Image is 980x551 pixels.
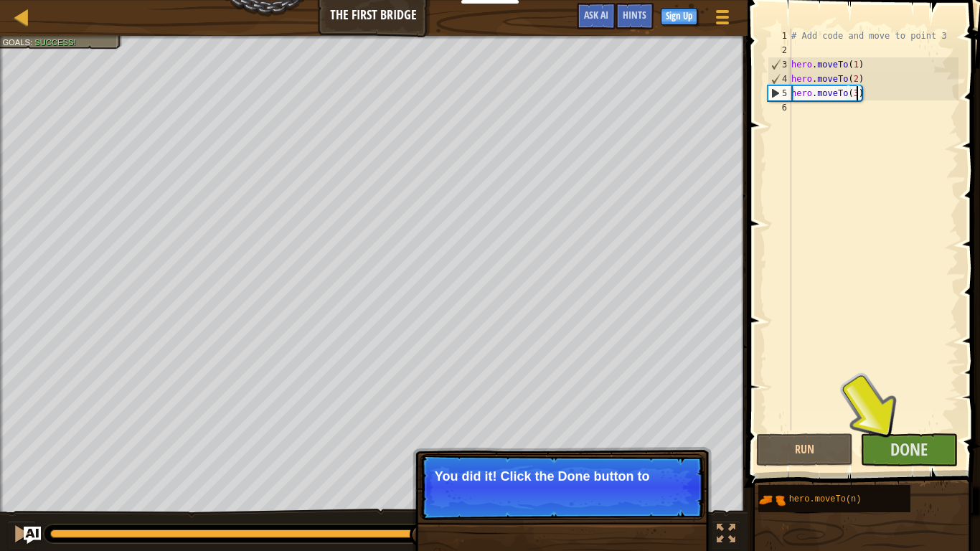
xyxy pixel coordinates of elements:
div: 6 [768,100,791,115]
button: Sign Up [661,8,697,25]
span: Hints [623,8,646,22]
p: You did it! Click the Done button to [435,469,689,484]
button: Ask AI [24,527,41,544]
button: Done [860,433,958,466]
div: 5 [768,86,791,100]
span: hero.moveTo(n) [789,494,862,504]
button: Ctrl + P: Pause [7,521,36,550]
button: Ask AI [577,3,616,29]
span: Success! [34,37,75,47]
div: 4 [768,72,791,86]
div: 2 [768,43,791,57]
span: Goals [2,37,30,47]
div: 1 [768,29,791,43]
button: Run [756,433,854,466]
button: Show game menu [705,3,740,37]
button: Toggle fullscreen [712,521,740,550]
div: 3 [768,57,791,72]
span: Ask AI [584,8,608,22]
img: portrait.png [758,486,786,514]
span: : [30,37,34,47]
span: Done [890,438,928,461]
